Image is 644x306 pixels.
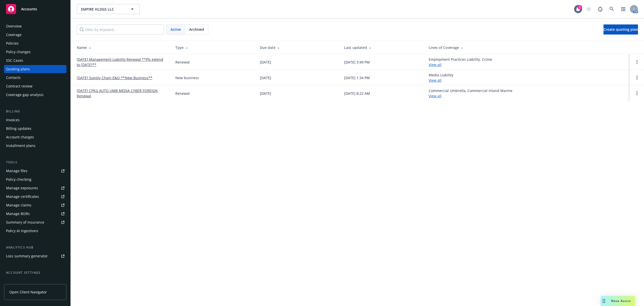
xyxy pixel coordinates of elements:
div: Installment plans [6,142,35,150]
span: Nova Assist [611,299,631,303]
span: Open Client Navigator [9,289,47,295]
div: Policy AI ingestions [6,227,38,235]
div: [DATE] [260,59,271,65]
a: Manage certificates [4,193,66,201]
a: Manage exposures [4,184,66,192]
div: Policy changes [6,48,31,56]
div: Analytics hub [4,245,66,250]
div: Policy checking [6,175,31,183]
div: Media Liability [429,72,453,83]
div: Last updated [344,45,421,50]
div: Manage claims [6,201,31,209]
div: Manage certificates [6,193,39,201]
div: Contacts [6,74,21,82]
a: Installment plans [4,142,66,150]
a: Accounts [4,2,66,16]
div: Coverage gap analysis [6,91,44,99]
div: [DATE] 1:34 PM [344,75,370,80]
span: Active [171,27,181,32]
a: Billing updates [4,125,66,133]
button: Nova Assist [601,296,635,306]
div: Policies [6,39,19,47]
a: Service team [4,277,66,285]
a: [DATE] CPKG AUTO UMB MEDIA CYBER FOREIGN Renewal [77,88,167,99]
a: View all [429,62,441,67]
a: Report a Bug [595,4,605,14]
div: New business [175,75,199,80]
div: Employment Practices Liability, Crime [429,57,492,67]
a: Open options [634,90,640,96]
div: Loss summary generator [6,252,48,260]
a: Account charges [4,133,66,141]
a: Switch app [618,4,628,14]
a: SSC Cases [4,56,66,65]
div: [DATE] 3:49 PM [344,59,370,65]
a: Policies [4,39,66,47]
a: Invoices [4,116,66,124]
div: Overview [6,22,22,30]
div: Drag to move [601,296,607,306]
div: Billing updates [6,125,31,133]
a: Search [607,4,617,14]
div: Billing [4,109,66,114]
span: Archived [189,27,204,32]
a: Contacts [4,74,66,82]
div: Due date [260,45,336,50]
a: View all [429,94,441,98]
div: Name [77,45,167,50]
div: Manage exposures [6,184,38,192]
a: [DATE] Supply Chain E&O **New Business** [77,75,152,80]
a: Create quoting plan [603,24,638,35]
a: Quoting plans [4,65,66,73]
div: Type [175,45,252,50]
a: Policy AI ingestions [4,227,66,235]
span: Create quoting plan [603,27,638,32]
div: Commercial Umbrella, Commercial Inland Marine [429,88,512,99]
a: Start snowing [584,4,594,14]
div: Tools [4,160,66,165]
div: [DATE] [260,75,271,80]
div: Manage files [6,167,27,175]
div: Contract review [6,82,32,90]
div: Coverage [6,31,22,39]
input: Filter by keyword... [77,24,164,35]
span: Accounts [21,7,37,11]
div: Manage BORs [6,210,30,218]
button: EMPIRE HLDGS LLC [77,4,140,14]
div: [DATE] 8:22 AM [344,91,370,96]
div: Quoting plans [6,65,30,73]
a: Manage BORs [4,210,66,218]
div: Lines of Coverage [429,45,626,50]
a: Policy changes [4,48,66,56]
a: Loss summary generator [4,252,66,260]
a: Coverage [4,31,66,39]
a: Contract review [4,82,66,90]
div: Invoices [6,116,20,124]
a: [DATE] Management Liability Renewal **Pls extend to [DATE]** [77,57,167,67]
a: View all [429,78,441,83]
span: EMPIRE HLDGS LLC [81,7,125,12]
div: Renewal [175,59,190,65]
div: 1 [578,5,582,10]
a: Summary of insurance [4,218,66,226]
a: Manage claims [4,201,66,209]
a: Coverage gap analysis [4,91,66,99]
a: Policy checking [4,175,66,183]
a: Open options [634,59,640,65]
div: Renewal [175,91,190,96]
div: Summary of insurance [6,218,44,226]
div: Account charges [6,133,34,141]
a: Open options [634,75,640,81]
a: Manage files [4,167,66,175]
div: [DATE] [260,91,271,96]
div: Account settings [4,270,66,275]
div: SSC Cases [6,56,23,65]
div: Service team [6,277,28,285]
a: Overview [4,22,66,30]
